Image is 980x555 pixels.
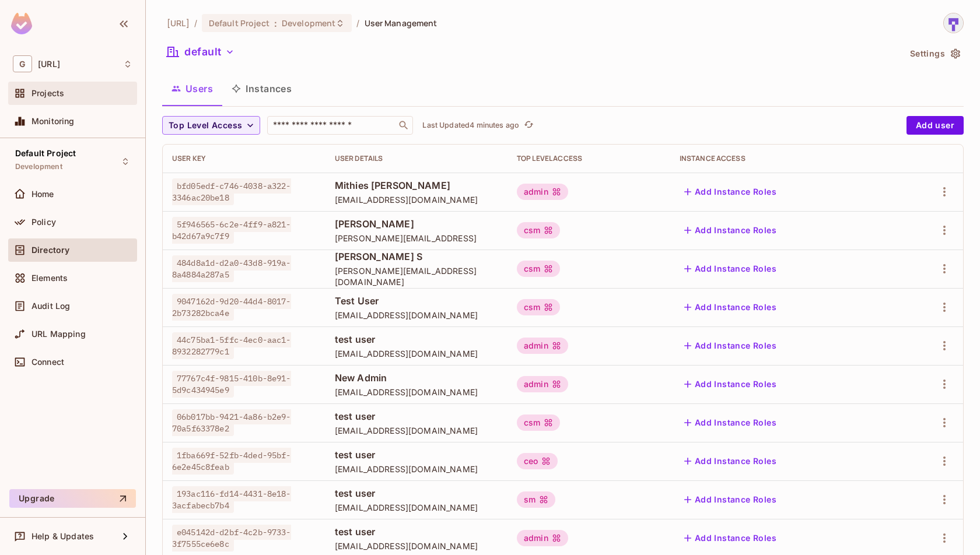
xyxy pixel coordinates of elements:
button: Add Instance Roles [680,221,781,240]
span: e045142d-d2bf-4c2b-9733-3f7555ce6e8c [172,525,291,552]
span: bfd05edf-c746-4038-a322-3346ac20be18 [172,178,291,205]
button: Add Instance Roles [680,490,781,509]
span: test user [335,410,498,423]
button: Users [162,74,222,103]
span: Click to refresh data [519,118,535,132]
span: Development [15,162,62,171]
span: User Management [365,17,437,29]
span: URL Mapping [32,329,86,339]
span: [EMAIL_ADDRESS][DOMAIN_NAME] [335,310,498,321]
span: Policy [32,217,56,227]
div: csm [517,415,560,431]
span: Workspace: genworx.ai [38,59,60,69]
span: Connect [32,357,64,367]
span: test user [335,448,498,461]
button: Instances [222,74,301,103]
span: [EMAIL_ADDRESS][DOMAIN_NAME] [335,387,498,398]
span: [EMAIL_ADDRESS][DOMAIN_NAME] [335,540,498,552]
span: Audit Log [32,301,70,311]
span: G [13,55,32,72]
div: User Key [172,154,316,163]
button: Add Instance Roles [680,336,781,355]
button: Add Instance Roles [680,182,781,201]
button: Add user [907,116,964,135]
span: 5f946565-6c2e-4ff9-a821-b42d67a9c7f9 [172,217,291,244]
span: Test User [335,294,498,307]
span: Default Project [209,17,269,29]
span: 06b017bb-9421-4a86-b2e9-70a5f63378e2 [172,409,291,436]
button: Add Instance Roles [680,452,781,470]
span: New Admin [335,371,498,384]
button: refresh [521,118,535,132]
span: 44c75ba1-5ffc-4ec0-aac1-8932282779c1 [172,332,291,359]
div: Top Level Access [517,154,661,163]
span: 77767c4f-9815-410b-8e91-5d9c434945e9 [172,371,291,398]
div: admin [517,338,568,354]
span: [PERSON_NAME] [335,217,498,230]
button: Add Instance Roles [680,259,781,278]
span: Development [282,17,335,29]
span: 9047162d-9d20-44d4-8017-2b73282bca4e [172,294,291,321]
div: sm [517,491,555,508]
button: default [162,43,239,61]
span: [EMAIL_ADDRESS][DOMAIN_NAME] [335,348,498,359]
span: test user [335,333,498,346]
span: [EMAIL_ADDRESS][DOMAIN_NAME] [335,502,498,513]
span: test user [335,487,498,500]
span: [EMAIL_ADDRESS][DOMAIN_NAME] [335,425,498,436]
div: User Details [335,154,498,163]
span: test user [335,525,498,538]
li: / [356,17,359,29]
img: sharmila@genworx.ai [944,13,963,33]
li: / [194,17,197,29]
span: [PERSON_NAME][EMAIL_ADDRESS] [335,233,498,244]
button: Add Instance Roles [680,375,781,394]
span: 1fba669f-52fb-4ded-95bf-6e2e45c8feab [172,448,291,475]
p: Last Updated 4 minutes ago [422,121,519,130]
span: : [274,19,278,28]
span: 193ac116-fd14-4431-8e18-3acfabecb7b4 [172,486,291,513]
span: refresh [524,120,534,131]
div: csm [517,299,560,315]
img: SReyMgAAAABJRU5ErkJggg== [11,13,32,34]
div: csm [517,222,560,238]
span: Elements [32,273,68,283]
div: admin [517,376,568,392]
span: [EMAIL_ADDRESS][DOMAIN_NAME] [335,194,498,205]
button: Upgrade [9,489,136,508]
span: Home [32,189,54,199]
span: [EMAIL_ADDRESS][DOMAIN_NAME] [335,463,498,475]
div: ceo [517,453,558,469]
div: Instance Access [680,154,884,163]
span: Default Project [15,149,76,158]
span: [PERSON_NAME] S [335,250,498,263]
span: Help & Updates [32,532,94,541]
span: Directory [32,245,69,255]
span: Mithies [PERSON_NAME] [335,179,498,192]
button: Add Instance Roles [680,413,781,432]
button: Add Instance Roles [680,529,781,547]
span: [PERSON_NAME][EMAIL_ADDRESS][DOMAIN_NAME] [335,265,498,287]
span: 484d8a1d-d2a0-43d8-919a-8a4884a287a5 [172,255,291,282]
span: Top Level Access [169,118,242,133]
div: admin [517,184,568,200]
span: Monitoring [32,117,75,126]
span: the active workspace [167,17,190,29]
div: admin [517,530,568,546]
button: Add Instance Roles [680,298,781,317]
button: Top Level Access [162,116,260,135]
div: csm [517,261,560,277]
button: Settings [905,44,964,63]
span: Projects [32,89,64,98]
